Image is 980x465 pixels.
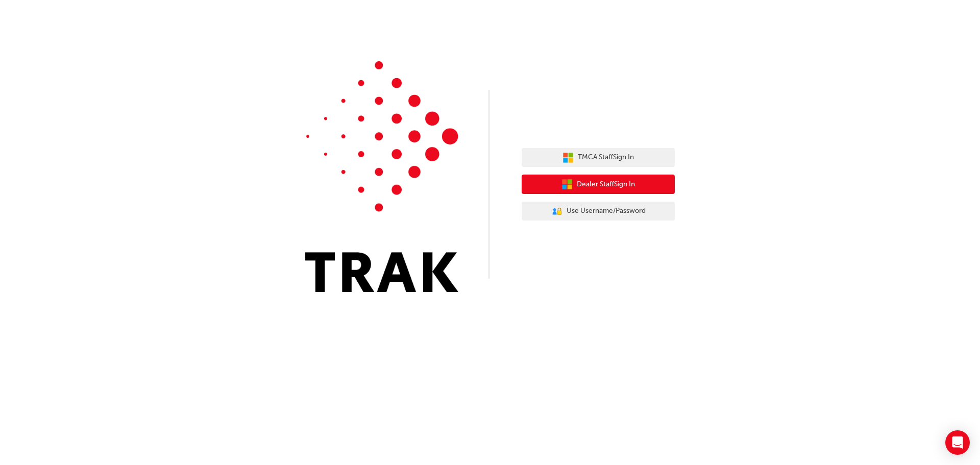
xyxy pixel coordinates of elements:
[305,61,458,292] img: Trak
[522,175,675,194] button: Dealer StaffSign In
[577,179,635,190] span: Dealer Staff Sign In
[522,202,675,221] button: Use Username/Password
[522,148,675,167] button: TMCA StaffSign In
[945,430,970,455] div: Open Intercom Messenger
[578,152,634,163] span: TMCA Staff Sign In
[567,205,646,217] span: Use Username/Password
